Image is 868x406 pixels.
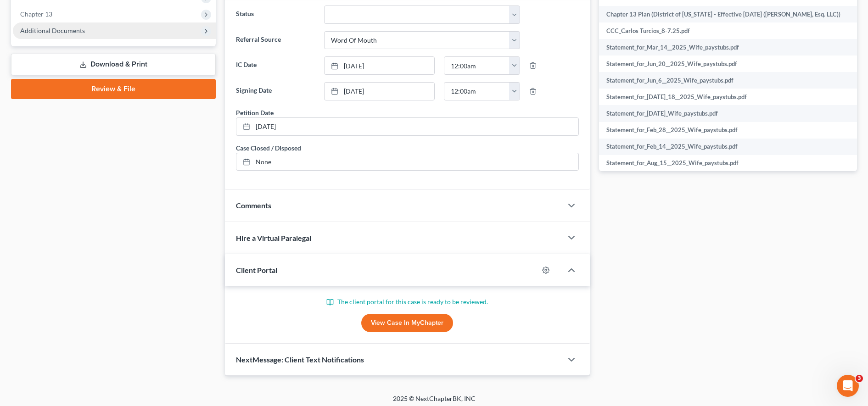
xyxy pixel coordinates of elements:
[231,31,319,50] label: Referral Source
[599,122,859,139] td: Statement_for_Feb_28__2025_Wife_paystubs.pdf
[236,266,277,274] span: Client Portal
[599,155,859,172] td: Statement_for_Aug_15__2025_Wife_paystubs.pdf
[599,72,859,89] td: Statement_for_Jun_6__2025_Wife_paystubs.pdf
[837,375,859,397] iframe: Intercom live chat
[599,56,859,72] td: Statement_for_Jun_20__2025_Wife_paystubs.pdf
[599,89,859,105] td: Statement_for_[DATE]_18__2025_Wife_paystubs.pdf
[444,83,510,100] input: -- : --
[361,314,453,332] a: View Case in MyChapter
[236,118,578,135] a: [DATE]
[599,105,859,122] td: Statement_for_[DATE]_Wife_paystubs.pdf
[236,297,579,306] p: The client portal for this case is ready to be reviewed.
[599,22,859,39] td: CCC_Carlos Turcios_8-7.25.pdf
[236,108,274,117] div: Petition Date
[236,143,301,153] div: Case Closed / Disposed
[236,201,271,210] span: Comments
[11,79,216,99] a: Review & File
[20,27,85,34] span: Additional Documents
[599,39,859,56] td: Statement_for_Mar_14__2025_Wife_paystubs.pdf
[599,6,859,22] td: Chapter 13 Plan (District of [US_STATE] - Effective [DATE] ([PERSON_NAME], Esq. LLC))
[325,83,434,100] a: [DATE]
[599,139,859,155] td: Statement_for_Feb_14__2025_Wife_paystubs.pdf
[236,355,364,364] span: NextMessage: Client Text Notifications
[231,56,319,75] label: IC Date
[20,10,52,18] span: Chapter 13
[236,153,578,171] a: None
[236,234,311,242] span: Hire a Virtual Paralegal
[11,54,216,75] a: Download & Print
[231,6,319,24] label: Status
[231,82,319,100] label: Signing Date
[325,57,434,74] a: [DATE]
[444,57,510,74] input: -- : --
[856,375,863,382] span: 3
